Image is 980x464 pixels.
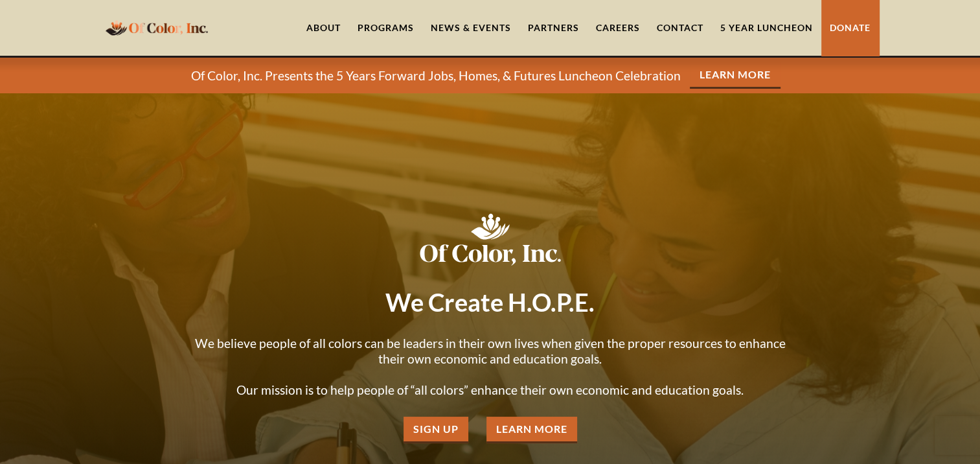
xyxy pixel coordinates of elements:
[186,336,795,398] p: We believe people of all colors can be leaders in their own lives when given the proper resources...
[690,62,781,89] a: Learn More
[102,12,212,43] a: home
[191,68,681,84] p: Of Color, Inc. Presents the 5 Years Forward Jobs, Homes, & Futures Luncheon Celebration
[486,417,577,443] a: Learn More
[385,287,595,317] strong: We Create H.O.P.E.
[358,21,414,34] div: Programs
[404,417,468,443] a: Sign Up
